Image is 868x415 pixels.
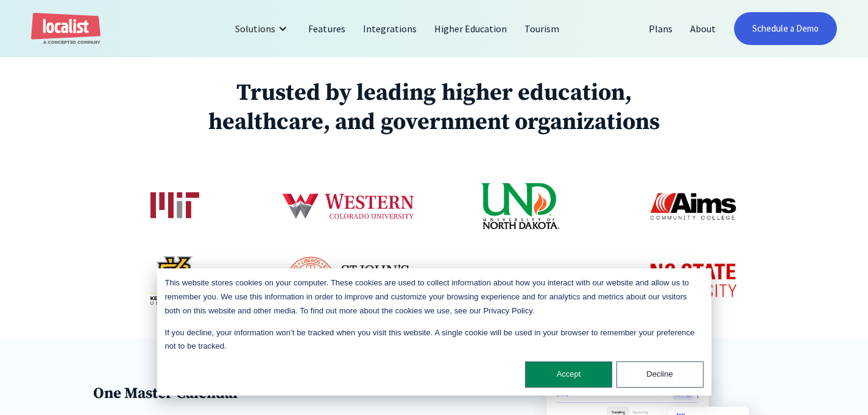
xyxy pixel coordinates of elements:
[165,276,704,318] p: This website stores cookies on your computer. These cookies are used to collect information about...
[481,182,560,231] img: University of North Dakota logo
[165,326,704,354] p: If you decline, your information won’t be tracked when you visit this website. A single cookie wi...
[616,361,704,388] button: Decline
[157,268,711,396] div: Cookie banner
[516,14,568,43] a: Tourism
[734,12,837,45] a: Schedule a Demo
[31,13,101,45] a: home
[300,14,354,43] a: Features
[93,384,241,403] strong: One Master Calendar
[287,257,409,305] img: St John's College logo
[235,21,275,36] div: Solutions
[150,192,199,220] img: Massachusetts Institute of Technology logo
[525,361,612,388] button: Accept
[280,168,415,245] img: Western Colorado University logo
[426,14,517,43] a: Higher Education
[208,78,660,137] strong: Trusted by leading higher education, healthcare, and government organizations
[649,182,737,231] img: Aims Community College logo
[150,256,199,305] img: Kennesaw State University logo
[226,14,300,43] div: Solutions
[682,14,725,43] a: About
[640,14,682,43] a: Plans
[355,14,426,43] a: Integrations
[638,254,748,307] img: NC State University logo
